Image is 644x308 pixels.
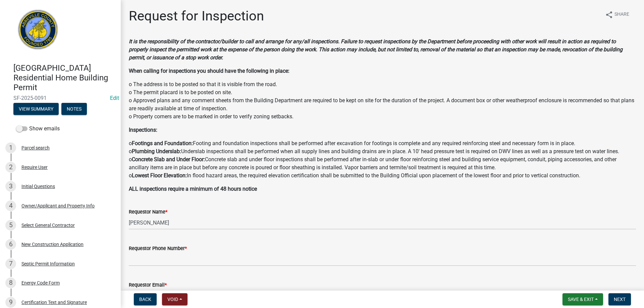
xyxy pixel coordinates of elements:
div: Parcel search [21,145,50,150]
strong: Inspections: [129,127,157,133]
div: 1 [5,142,16,153]
button: Save & Exit [562,293,603,305]
span: Next [614,297,626,302]
span: Share [614,11,629,19]
div: 9 [5,297,16,308]
div: Certification Text and Signature [21,300,87,305]
a: Edit [110,95,119,101]
span: Back [139,297,151,302]
button: Next [608,293,631,305]
div: Require User [21,165,48,170]
div: 3 [5,181,16,192]
div: Energy Code Form [21,281,60,285]
p: o Footing and foundation inspections shall be performed after excavation for footings is complete... [129,139,636,180]
button: Void [162,293,187,305]
label: Requestor Name [129,210,167,214]
button: Back [134,293,157,305]
div: Initial Questions [21,184,55,189]
div: 2 [5,162,16,173]
div: New Construction Application [21,242,84,247]
span: Void [167,297,178,302]
span: Save & Exit [568,297,594,302]
i: share [605,11,613,19]
strong: Plumbing Underslab: [132,148,181,155]
wm-modal-confirm: Notes [61,107,87,112]
div: 8 [5,278,16,288]
button: Notes [61,103,87,115]
label: Requestor Phone Number [129,246,187,251]
div: 5 [5,220,16,231]
div: 7 [5,258,16,269]
div: Septic Permit Information [21,261,75,266]
wm-modal-confirm: Summary [13,107,59,112]
div: 6 [5,239,16,250]
strong: It is the responsibility of the contractor/builder to call and arrange for any/all inspections. F... [129,38,623,61]
strong: Concrete Slab and Under Floor: [132,156,205,163]
button: shareShare [600,8,635,21]
span: SF-2025-0091 [13,95,107,101]
strong: Lowest Floor Elevation: [132,172,187,179]
img: Abbeville County, South Carolina [13,7,63,56]
h1: Request for Inspection [129,8,264,24]
div: Owner/Applicant and Property Info [21,203,95,208]
h4: [GEOGRAPHIC_DATA] Residential Home Building Permit [13,63,115,92]
p: o The address is to be posted so that it is visible from the road. o The permit placard is to be ... [129,80,636,121]
button: View Summary [13,103,59,115]
strong: When calling for inspections you should have the following in place: [129,68,289,74]
div: 4 [5,200,16,211]
div: Select General Contractor [21,223,75,228]
strong: ALL inspections require a minimum of 48 hours notice [129,186,257,192]
strong: Footings and Foundation: [132,140,193,146]
label: Show emails [16,125,60,133]
wm-modal-confirm: Edit Application Number [110,95,119,101]
label: Requestor Email [129,283,167,288]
